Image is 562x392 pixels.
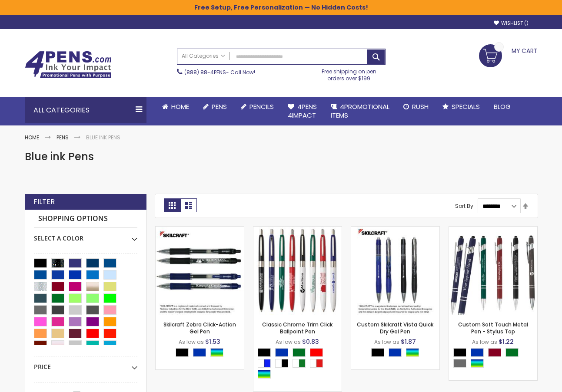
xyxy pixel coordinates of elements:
[436,97,487,116] a: Specials
[412,102,429,111] span: Rush
[488,348,501,357] div: Burgundy
[455,202,473,210] label: Sort By
[210,348,223,357] div: Assorted
[276,338,301,346] span: As low as
[324,97,396,125] a: 4PROMOTIONALITEMS
[351,226,439,234] a: Custom Skilcraft Vista Quick Dry Gel Pen
[193,348,206,357] div: Blue
[155,97,196,116] a: Home
[374,338,399,346] span: As low as
[177,49,229,63] a: All Categories
[253,227,342,315] img: Classic Chrome Trim Click Ballpoint Pen
[471,359,484,368] div: Assorted
[156,227,244,315] img: Skilcraft Zebra Click-Action Gel Pen
[499,337,514,346] span: $1.22
[293,359,306,368] div: White|Green
[253,226,342,234] a: Classic Chrome Trim Click Ballpoint Pen
[164,198,180,212] strong: Grid
[281,97,324,125] a: 4Pens4impact
[86,134,120,141] strong: Blue ink Pens
[396,97,436,116] a: Rush
[25,97,146,123] div: All Categories
[205,337,220,346] span: $1.53
[258,348,271,357] div: Black
[25,150,538,164] h1: Blue ink Pens
[25,134,39,141] a: Home
[331,102,389,120] span: 4PROMOTIONAL ITEMS
[389,348,402,357] div: Blue
[494,20,529,26] a: Wishlist
[471,348,484,357] div: Blue
[449,227,537,315] img: Custom Soft Touch Metal Pen - Stylus Top
[406,348,419,357] div: Assorted
[453,348,537,370] div: Select A Color
[494,102,511,111] span: Blog
[176,348,189,357] div: Black
[34,356,137,371] div: Price
[249,102,274,111] span: Pencils
[357,321,433,335] a: Custom Skilcraft Vista Quick Dry Gel Pen
[472,338,497,346] span: As low as
[258,359,271,368] div: White|Blue
[293,348,306,357] div: Green
[453,359,466,368] div: Grey
[234,97,281,116] a: Pencils
[176,348,228,359] div: Select A Color
[184,69,255,76] span: - Call Now!
[371,348,423,359] div: Select A Color
[212,102,227,111] span: Pens
[452,102,480,111] span: Specials
[258,370,271,379] div: Assorted
[505,348,519,357] div: Green
[182,53,225,59] span: All Categories
[275,359,288,368] div: White|Black
[25,51,112,79] img: 4Pens Custom Pens and Promotional Products
[262,321,333,335] a: Classic Chrome Trim Click Ballpoint Pen
[258,348,342,381] div: Select A Color
[179,338,204,346] span: As low as
[34,210,137,228] strong: Shopping Options
[313,65,386,82] div: Free shipping on pen orders over $199
[171,102,189,111] span: Home
[453,348,466,357] div: Black
[310,359,323,368] div: White|Red
[288,102,317,120] span: 4Pens 4impact
[458,321,528,335] a: Custom Soft Touch Metal Pen - Stylus Top
[371,348,384,357] div: Black
[487,97,518,116] a: Blog
[184,69,226,76] a: (888) 88-4PENS
[34,228,137,243] div: Select A Color
[156,226,244,234] a: Skilcraft Zebra Click-Action Gel Pen
[351,227,439,315] img: Custom Skilcraft Vista Quick Dry Gel Pen
[401,337,416,346] span: $1.87
[310,348,323,357] div: Red
[163,321,236,335] a: Skilcraft Zebra Click-Action Gel Pen
[33,197,55,207] strong: Filter
[302,337,319,346] span: $0.83
[196,97,234,116] a: Pens
[275,348,288,357] div: Blue
[449,226,537,234] a: Custom Soft Touch Metal Pen - Stylus Top
[57,134,69,141] a: Pens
